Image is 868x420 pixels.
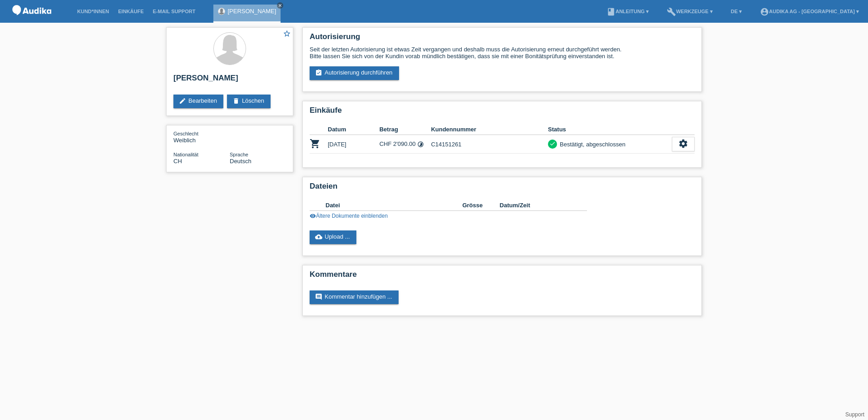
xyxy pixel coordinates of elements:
[328,124,380,135] th: Datum
[310,106,695,120] h2: Einkäufe
[315,293,322,300] i: comment
[310,32,695,46] h2: Autorisierung
[278,3,282,8] i: close
[173,152,198,157] span: Nationalität
[549,140,556,147] i: check
[548,124,672,135] th: Status
[667,7,676,16] i: build
[310,46,695,60] div: Seit der letzten Autorisierung ist etwas Zeit vergangen und deshalb muss die Autorisierung erneut...
[310,182,695,195] h2: Dateien
[277,2,283,9] a: close
[607,7,616,16] i: book
[9,18,54,25] a: POS — MF Group
[310,213,316,219] i: visibility
[557,140,626,149] div: Bestätigt, abgeschlossen
[315,69,322,76] i: assignment_turned_in
[173,74,286,87] h2: [PERSON_NAME]
[73,9,113,14] a: Kund*innen
[755,9,863,14] a: account_circleAudika AG - [GEOGRAPHIC_DATA] ▾
[310,270,695,284] h2: Kommentare
[227,8,276,15] a: [PERSON_NAME]
[602,9,653,14] a: bookAnleitung ▾
[283,30,291,39] a: star_border
[678,139,688,149] i: settings
[173,95,223,108] a: editBearbeiten
[500,200,574,211] th: Datum/Zeit
[148,9,200,14] a: E-Mail Support
[173,131,198,136] span: Geschlecht
[760,7,769,16] i: account_circle
[845,411,864,418] a: Support
[310,213,388,219] a: visibilityÄltere Dokumente einblenden
[230,158,252,165] span: Deutsch
[179,97,186,105] i: edit
[328,135,380,154] td: [DATE]
[310,66,399,80] a: assignment_turned_inAutorisierung durchführen
[380,135,431,154] td: CHF 2'090.00
[173,158,182,165] span: Schweiz
[113,9,148,14] a: Einkäufe
[232,97,240,105] i: delete
[417,141,424,148] i: Fixe Raten (12 Raten)
[227,95,271,108] a: deleteLöschen
[283,30,291,38] i: star_border
[662,9,717,14] a: buildWerkzeuge ▾
[315,233,322,240] i: cloud_upload
[310,290,399,304] a: commentKommentar hinzufügen ...
[431,124,548,135] th: Kundennummer
[310,138,321,149] i: POSP00027578
[380,124,431,135] th: Betrag
[726,9,746,14] a: DE ▾
[310,230,356,244] a: cloud_uploadUpload ...
[431,135,548,154] td: C14151261
[462,200,499,211] th: Grösse
[325,200,462,211] th: Datei
[173,130,230,144] div: Weiblich
[230,152,248,157] span: Sprache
